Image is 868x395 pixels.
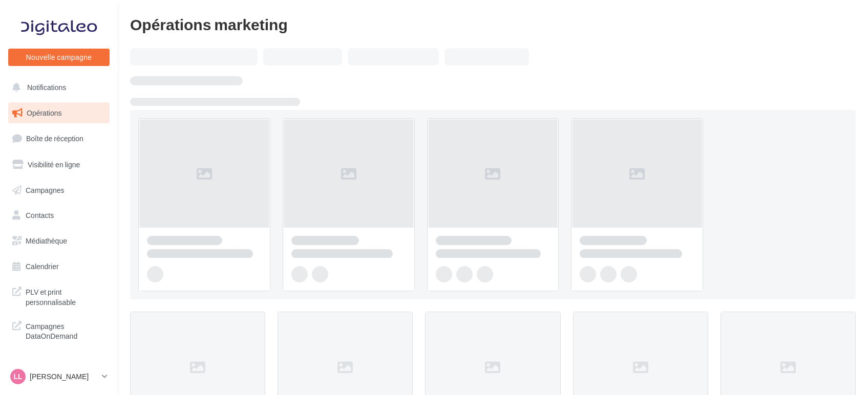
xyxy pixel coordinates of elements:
[27,108,61,117] span: Opérations
[26,262,59,271] span: Calendrier
[6,180,112,201] a: Campagnes
[27,83,66,92] span: Notifications
[30,371,98,382] p: [PERSON_NAME]
[6,154,112,175] a: Visibilité en ligne
[26,185,65,194] span: Campagnes
[6,281,112,311] a: PLV et print personnalisable
[6,77,108,98] button: Notifications
[26,236,67,245] span: Médiathèque
[26,211,54,220] span: Contacts
[6,315,112,345] a: Campagnes DataOnDemand
[6,256,112,277] a: Calendrier
[6,102,112,124] a: Opérations
[28,160,80,169] span: Visibilité en ligne
[26,134,83,143] span: Boîte de réception
[13,371,22,382] span: LL
[6,127,112,149] a: Boîte de réception
[130,16,856,32] div: Opérations marketing
[26,285,105,307] span: PLV et print personnalisable
[8,367,110,386] a: LL [PERSON_NAME]
[6,230,112,252] a: Médiathèque
[8,49,110,66] button: Nouvelle campagne
[26,319,105,341] span: Campagnes DataOnDemand
[6,205,112,226] a: Contacts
